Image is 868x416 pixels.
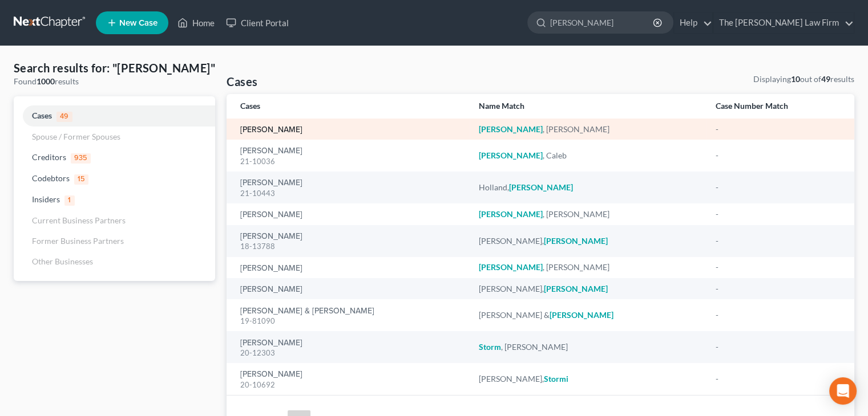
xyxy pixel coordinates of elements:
[240,370,302,378] a: [PERSON_NAME]
[14,60,215,76] h4: Search results for: "[PERSON_NAME]"
[479,124,543,134] em: [PERSON_NAME]
[791,74,800,84] strong: 10
[14,147,215,168] a: Creditors935
[753,74,854,85] div: Displaying out of results
[32,111,52,120] span: Cases
[32,152,66,162] span: Creditors
[479,182,697,193] div: Holland,
[37,76,55,86] strong: 1000
[240,188,461,199] div: 21-10443
[479,235,697,247] div: [PERSON_NAME],
[479,209,697,220] div: , [PERSON_NAME]
[716,150,841,161] div: -
[829,377,857,405] div: Open Intercom Messenger
[71,153,91,164] span: 935
[64,195,75,206] span: 1
[240,264,302,272] a: [PERSON_NAME]
[706,94,854,119] th: Case Number Match
[479,373,697,385] div: [PERSON_NAME],
[32,132,120,141] span: Spouse / Former Spouses
[716,124,841,135] div: -
[14,210,215,231] a: Current Business Partners
[479,150,543,160] em: [PERSON_NAME]
[240,156,461,167] div: 21-10036
[240,316,461,327] div: 19-81090
[240,339,302,347] a: [PERSON_NAME]
[716,209,841,220] div: -
[716,283,841,295] div: -
[14,105,215,127] a: Cases49
[544,284,608,293] em: [PERSON_NAME]
[544,374,568,384] em: Stormi
[716,373,841,385] div: -
[674,13,712,33] a: Help
[32,215,126,225] span: Current Business Partners
[240,126,302,134] a: [PERSON_NAME]
[240,147,302,155] a: [PERSON_NAME]
[470,94,706,119] th: Name Match
[14,251,215,272] a: Other Businesses
[716,341,841,353] div: -
[240,179,302,187] a: [PERSON_NAME]
[240,307,374,315] a: [PERSON_NAME] & [PERSON_NAME]
[56,112,72,122] span: 49
[74,174,88,185] span: 15
[479,262,697,273] div: , [PERSON_NAME]
[14,168,215,189] a: Codebtors15
[716,262,841,273] div: -
[821,74,830,84] strong: 49
[227,94,470,119] th: Cases
[550,12,655,33] input: Search by name...
[479,150,697,161] div: , Caleb
[14,76,215,87] div: Found results
[119,19,158,27] span: New Case
[14,231,215,251] a: Former Business Partners
[716,235,841,247] div: -
[32,256,93,266] span: Other Businesses
[14,189,215,210] a: Insiders1
[240,241,461,252] div: 18-13788
[32,236,124,246] span: Former Business Partners
[32,194,60,204] span: Insiders
[240,233,302,240] a: [PERSON_NAME]
[240,348,461,358] div: 20-12303
[479,283,697,295] div: [PERSON_NAME],
[716,182,841,193] div: -
[716,309,841,321] div: -
[479,342,501,352] em: Storm
[713,13,854,33] a: The [PERSON_NAME] Law Firm
[479,262,543,272] em: [PERSON_NAME]
[240,380,461,390] div: 20-10692
[550,310,613,320] em: [PERSON_NAME]
[479,209,543,219] em: [PERSON_NAME]
[172,13,220,33] a: Home
[479,124,697,135] div: , [PERSON_NAME]
[240,286,302,293] a: [PERSON_NAME]
[479,309,697,321] div: [PERSON_NAME] &
[32,173,70,183] span: Codebtors
[544,236,608,246] em: [PERSON_NAME]
[14,127,215,147] a: Spouse / Former Spouses
[227,74,257,89] h4: Cases
[509,182,573,192] em: [PERSON_NAME]
[479,341,697,353] div: , [PERSON_NAME]
[220,13,294,33] a: Client Portal
[240,211,302,219] a: [PERSON_NAME]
